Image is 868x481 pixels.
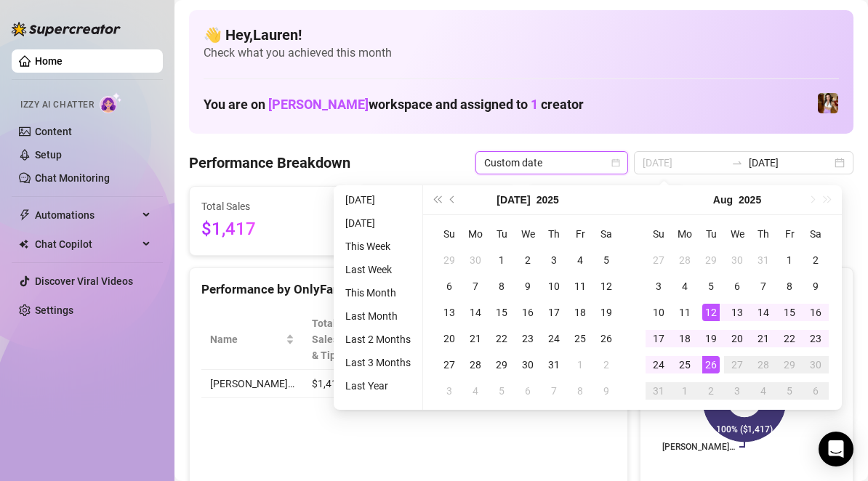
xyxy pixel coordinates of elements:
div: 30 [519,356,537,373]
a: Settings [35,304,73,316]
div: 18 [571,304,589,321]
div: 6 [728,278,746,295]
div: 27 [650,251,667,269]
td: 2025-08-16 [803,299,829,326]
h4: Performance Breakdown [189,153,350,173]
td: 2025-08-15 [776,299,803,326]
td: 2025-07-12 [593,273,619,299]
div: 26 [702,356,720,373]
span: Automations [35,203,138,227]
div: 24 [545,330,563,347]
div: 3 [441,382,458,400]
a: Content [35,126,72,137]
td: 2025-07-26 [593,326,619,352]
td: 2025-07-30 [724,247,750,273]
div: 10 [545,278,563,295]
div: 23 [807,330,824,347]
div: 22 [493,330,510,347]
td: 2025-08-05 [489,378,515,404]
button: Choose a month [713,185,733,214]
div: 11 [571,278,589,295]
th: Fr [776,221,803,247]
td: 2025-07-15 [489,299,515,326]
span: $1,417 [201,216,334,243]
td: 2025-07-27 [646,247,672,273]
td: 2025-08-03 [646,273,672,299]
div: 7 [755,278,772,295]
div: 5 [781,382,798,400]
li: [DATE] [339,191,417,209]
div: 8 [571,382,589,400]
div: 15 [781,304,798,321]
span: [PERSON_NAME] [268,97,369,112]
div: 29 [493,356,510,373]
td: 2025-07-09 [515,273,541,299]
td: 2025-08-07 [750,273,776,299]
td: 2025-07-28 [672,247,698,273]
td: 2025-08-23 [803,326,829,352]
div: 3 [650,278,667,295]
div: 31 [755,251,772,269]
button: Last year (Control + left) [429,185,445,214]
div: 29 [702,251,720,269]
td: 2025-07-30 [515,352,541,378]
div: Open Intercom Messenger [819,432,853,466]
td: 2025-07-27 [436,352,462,378]
div: 4 [676,278,694,295]
td: 2025-08-26 [698,352,724,378]
div: 10 [650,304,667,321]
td: 2025-08-31 [646,378,672,404]
td: 2025-07-07 [462,273,489,299]
td: 2025-09-06 [803,378,829,404]
div: 29 [781,356,798,373]
span: Total Sales [201,198,334,214]
span: Name [210,331,283,347]
div: 7 [545,382,563,400]
td: 2025-08-30 [803,352,829,378]
div: 11 [676,304,694,321]
th: Fr [567,221,593,247]
button: Choose a year [537,185,559,214]
td: 2025-07-25 [567,326,593,352]
div: 28 [755,356,772,373]
div: 8 [781,278,798,295]
div: 22 [781,330,798,347]
td: 2025-07-24 [541,326,567,352]
li: Last Week [339,261,417,278]
button: Previous month (PageUp) [445,185,461,214]
span: thunderbolt [19,209,31,221]
div: 19 [598,304,615,321]
td: 2025-08-09 [803,273,829,299]
a: Home [35,55,63,67]
td: 2025-07-16 [515,299,541,326]
td: 2025-08-19 [698,326,724,352]
div: 25 [571,330,589,347]
td: 2025-09-02 [698,378,724,404]
div: 25 [676,356,694,373]
div: 9 [598,382,615,400]
td: 2025-07-20 [436,326,462,352]
div: 17 [545,304,563,321]
th: Name [201,310,303,370]
td: 2025-08-10 [646,299,672,326]
span: 1 [531,97,538,112]
div: 16 [807,304,824,321]
td: 2025-07-08 [489,273,515,299]
td: 2025-08-07 [541,378,567,404]
td: 2025-08-21 [750,326,776,352]
li: [DATE] [339,214,417,232]
div: 6 [441,278,458,295]
td: 2025-08-14 [750,299,776,326]
td: 2025-07-28 [462,352,489,378]
td: 2025-07-23 [515,326,541,352]
img: logo-BBDzfeDw.svg [12,22,121,36]
td: 2025-07-05 [593,247,619,273]
div: 2 [702,382,720,400]
div: 12 [598,278,615,295]
div: 3 [728,382,746,400]
td: 2025-07-13 [436,299,462,326]
a: Chat Monitoring [35,172,110,184]
input: End date [749,155,832,171]
td: 2025-09-03 [724,378,750,404]
td: 2025-07-01 [489,247,515,273]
